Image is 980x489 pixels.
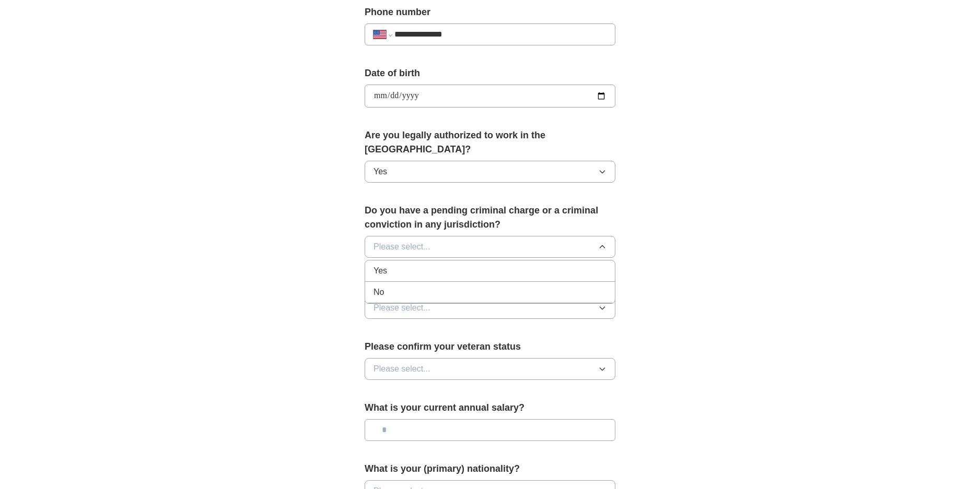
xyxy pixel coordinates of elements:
[365,297,615,319] button: Please select...
[374,302,430,314] span: Please select...
[374,265,387,277] span: Yes
[374,165,387,178] span: Yes
[365,5,615,19] label: Phone number
[365,462,615,476] label: What is your (primary) nationality?
[374,363,430,375] span: Please select...
[365,340,615,354] label: Please confirm your veteran status
[365,236,615,258] button: Please select...
[365,161,615,183] button: Yes
[365,401,615,415] label: What is your current annual salary?
[365,128,615,157] label: Are you legally authorized to work in the [GEOGRAPHIC_DATA]?
[365,204,615,232] label: Do you have a pending criminal charge or a criminal conviction in any jurisdiction?
[365,66,615,80] label: Date of birth
[374,241,430,253] span: Please select...
[374,286,384,299] span: No
[365,358,615,380] button: Please select...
